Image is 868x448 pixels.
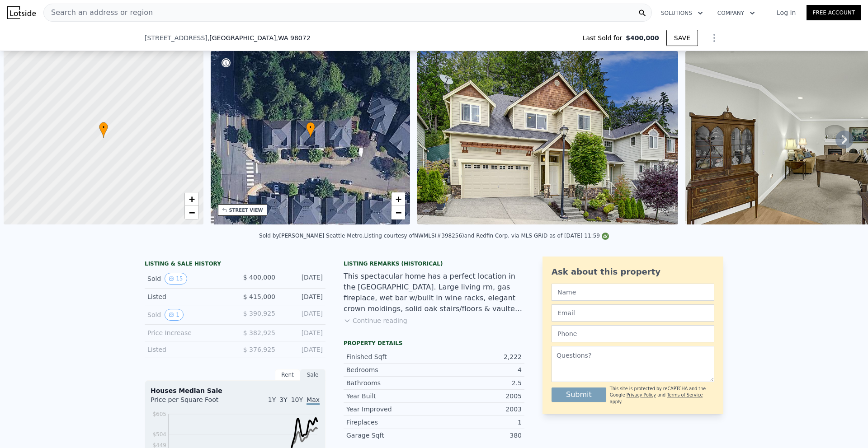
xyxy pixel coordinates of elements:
[364,233,609,239] div: Listing courtesy of NWMLS (#398256) and Redfin Corp. via MLS GRID as of [DATE] 11:59
[147,345,228,354] div: Listed
[99,123,108,131] span: •
[610,386,714,405] div: This site is protected by reCAPTCHA and the Google and apply.
[283,345,323,354] div: [DATE]
[396,193,401,205] span: +
[145,260,325,269] div: LISTING & SALE HISTORY
[602,233,609,240] img: NWMLS Logo
[434,392,522,401] div: 2005
[766,8,807,17] a: Log In
[147,292,228,301] div: Listed
[346,418,434,427] div: Fireplaces
[283,273,323,285] div: [DATE]
[268,396,276,403] span: 1Y
[7,6,36,19] img: Lotside
[346,378,434,387] div: Bathrooms
[307,396,320,405] span: Max
[807,5,861,20] a: Free Account
[434,378,522,387] div: 2.5
[243,274,275,281] span: $ 400,000
[306,123,315,131] span: •
[396,207,401,218] span: −
[346,365,434,374] div: Bedrooms
[283,292,323,301] div: [DATE]
[346,352,434,361] div: Finished Sqft
[344,316,407,325] button: Continue reading
[346,392,434,401] div: Year Built
[99,122,108,138] div: •
[44,7,153,18] span: Search an address or region
[583,33,626,42] span: Last Sold for
[243,293,275,300] span: $ 415,000
[344,271,524,314] div: This spectacular home has a perfect location in the [GEOGRAPHIC_DATA]. Large living rm, gas firep...
[291,396,303,403] span: 10Y
[552,387,606,402] button: Submit
[151,386,320,395] div: Houses Median Sale
[626,33,659,42] span: $400,000
[434,365,522,374] div: 4
[165,309,184,321] button: View historical data
[392,206,405,219] a: Zoom out
[243,310,275,317] span: $ 390,925
[208,33,311,42] span: , [GEOGRAPHIC_DATA]
[434,418,522,427] div: 1
[552,266,714,278] div: Ask about this property
[276,34,310,42] span: , WA 98072
[417,51,678,224] img: Sale: 115628453 Parcel: 98130199
[189,193,194,205] span: +
[666,30,698,46] button: SAVE
[147,328,228,337] div: Price Increase
[552,284,714,301] input: Name
[434,431,522,440] div: 380
[346,431,434,440] div: Garage Sqft
[259,233,364,239] div: Sold by [PERSON_NAME] Seattle Metro .
[147,273,228,285] div: Sold
[344,340,524,347] div: Property details
[344,260,524,267] div: Listing Remarks (Historical)
[185,192,198,206] a: Zoom in
[283,309,323,321] div: [DATE]
[165,273,187,285] button: View historical data
[243,346,275,353] span: $ 376,925
[229,207,263,214] div: STREET VIEW
[300,369,325,381] div: Sale
[185,206,198,219] a: Zoom out
[243,329,275,336] span: $ 382,925
[152,431,166,438] tspan: $504
[283,328,323,337] div: [DATE]
[306,122,315,138] div: •
[189,207,194,218] span: −
[151,395,235,410] div: Price per Square Foot
[275,369,300,381] div: Rent
[627,392,656,397] a: Privacy Policy
[705,29,723,47] button: Show Options
[654,5,710,21] button: Solutions
[667,392,703,397] a: Terms of Service
[145,33,208,42] span: [STREET_ADDRESS]
[552,304,714,322] input: Email
[710,5,762,21] button: Company
[434,405,522,414] div: 2003
[392,192,405,206] a: Zoom in
[434,352,522,361] div: 2,222
[147,309,228,321] div: Sold
[552,325,714,342] input: Phone
[346,405,434,414] div: Year Improved
[279,396,287,403] span: 3Y
[152,411,166,417] tspan: $605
